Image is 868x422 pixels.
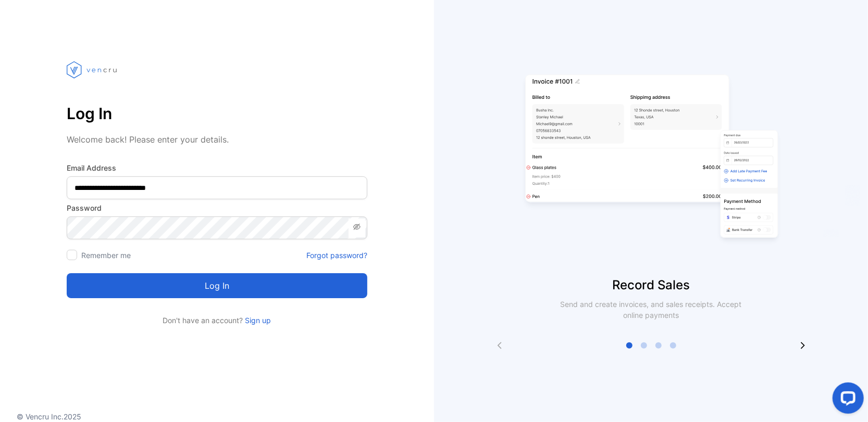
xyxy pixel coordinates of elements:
label: Password [67,202,367,213]
iframe: LiveChat chat widget [824,378,868,422]
p: Record Sales [434,276,868,295]
p: Don't have an account? [67,315,367,326]
p: Log In [67,101,367,126]
a: Sign up [243,316,271,325]
label: Remember me [81,251,131,260]
img: slider image [521,42,782,276]
button: Log in [67,273,367,298]
a: Forgot password? [306,250,367,261]
img: vencru logo [67,42,119,98]
p: Send and create invoices, and sales receipts. Accept online payments [551,299,751,321]
label: Email Address [67,162,367,173]
p: Welcome back! Please enter your details. [67,133,367,146]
